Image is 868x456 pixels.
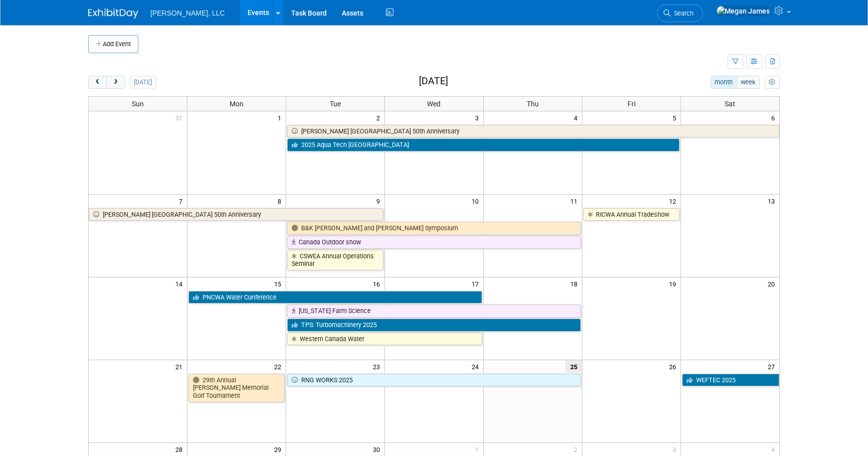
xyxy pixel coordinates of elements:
[471,277,483,290] span: 17
[372,443,384,455] span: 30
[287,125,779,138] a: [PERSON_NAME] [GEOGRAPHIC_DATA] 50th Anniversary
[737,76,760,89] button: week
[474,443,483,455] span: 1
[716,6,770,17] img: Megan James
[682,374,779,387] a: WEFTEC 2025
[767,195,779,207] span: 13
[668,195,681,207] span: 12
[188,291,482,304] a: PNCWA Water Conference
[287,374,581,387] a: RNG WORKS 2025
[287,138,679,151] a: 2025 Aqua Tech [GEOGRAPHIC_DATA]
[273,360,286,373] span: 22
[725,100,735,108] span: Sat
[330,100,341,108] span: Tue
[287,222,581,235] a: B&K [PERSON_NAME] and [PERSON_NAME] Symposium
[627,100,635,108] span: Fri
[375,195,384,207] span: 9
[657,5,703,22] a: Search
[89,208,383,221] a: [PERSON_NAME] [GEOGRAPHIC_DATA] 50th Anniversary
[88,9,138,19] img: ExhibitDay
[527,100,539,108] span: Thu
[765,76,780,89] button: myCustomButton
[230,100,244,108] span: Mon
[150,9,225,17] span: [PERSON_NAME], LLC
[672,111,681,124] span: 5
[277,111,286,124] span: 1
[132,100,144,108] span: Sun
[372,277,384,290] span: 16
[769,79,775,86] i: Personalize Calendar
[573,111,582,124] span: 4
[273,277,286,290] span: 15
[287,333,482,346] a: Western Canada Water
[178,195,187,207] span: 7
[471,195,483,207] span: 10
[672,443,681,455] span: 3
[106,76,125,89] button: next
[174,277,187,290] span: 14
[174,443,187,455] span: 28
[375,111,384,124] span: 2
[277,195,286,207] span: 8
[174,111,187,124] span: 31
[130,76,156,89] button: [DATE]
[419,76,448,87] h2: [DATE]
[583,208,680,221] a: RICWA Annual Tradeshow
[427,100,441,108] span: Wed
[668,277,681,290] span: 19
[711,76,737,89] button: month
[471,360,483,373] span: 24
[569,277,582,290] span: 18
[372,360,384,373] span: 23
[573,443,582,455] span: 2
[287,305,581,318] a: [US_STATE] Farm Science
[88,76,107,89] button: prev
[287,236,581,249] a: Canada Outdoor show
[474,111,483,124] span: 3
[569,195,582,207] span: 11
[287,250,383,270] a: CSWEA Annual Operations Seminar
[767,360,779,373] span: 27
[767,277,779,290] span: 20
[273,443,286,455] span: 29
[88,35,138,53] button: Add Event
[287,319,581,332] a: TPS: Turbomachinery 2025
[668,360,681,373] span: 26
[671,10,694,17] span: Search
[565,360,582,373] span: 25
[174,360,187,373] span: 21
[770,443,779,455] span: 4
[188,374,285,402] a: 29th Annual [PERSON_NAME] Memorial Golf Tournament
[770,111,779,124] span: 6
